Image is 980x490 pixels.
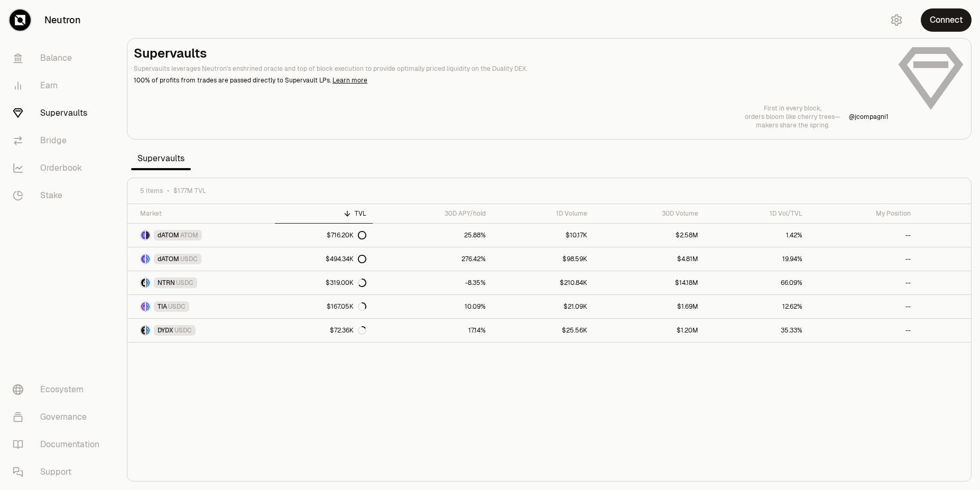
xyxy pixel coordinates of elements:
[146,279,150,287] img: USDC Logo
[379,209,486,218] div: 30D APY/hold
[745,104,840,130] a: First in every block,orders bloom like cherry trees—makers share the spring.
[705,319,809,342] a: 35.33%
[809,247,917,271] a: --
[594,319,705,342] a: $1.20M
[4,72,114,99] a: Earn
[711,209,802,218] div: 1D Vol/TVL
[849,113,889,121] a: @jcompagni1
[158,326,173,335] span: DYDX
[492,319,594,342] a: $25.56K
[809,224,917,247] a: --
[4,431,114,458] a: Documentation
[4,403,114,431] a: Governance
[330,326,366,335] div: $72.36K
[4,99,114,127] a: Supervaults
[146,302,150,311] img: USDC Logo
[180,231,198,239] span: ATOM
[180,255,198,263] span: USDC
[127,271,275,294] a: NTRN LogoUSDC LogoNTRNUSDC
[134,76,889,85] p: 100% of profits from trades are passed directly to Supervault LPs.
[4,127,114,154] a: Bridge
[275,224,372,247] a: $716.20K
[373,319,492,342] a: 17.14%
[127,319,275,342] a: DYDX LogoUSDC LogoDYDXUSDC
[158,279,175,287] span: NTRN
[492,247,594,271] a: $98.59K
[131,148,191,169] span: Supervaults
[141,302,145,311] img: TIA Logo
[492,295,594,318] a: $21.09K
[275,247,372,271] a: $494.34K
[809,295,917,318] a: --
[327,231,366,239] div: $716.20K
[492,271,594,294] a: $210.84K
[849,113,889,121] p: @ jcompagni1
[326,279,366,287] div: $319.00K
[275,271,372,294] a: $319.00K
[141,326,145,335] img: DYDX Logo
[158,231,179,239] span: dATOM
[158,302,167,311] span: TIA
[745,104,840,113] p: First in every block,
[594,224,705,247] a: $2.58M
[275,319,372,342] a: $72.36K
[146,326,150,335] img: USDC Logo
[146,231,150,239] img: ATOM Logo
[498,209,587,218] div: 1D Volume
[373,247,492,271] a: 276.42%
[275,295,372,318] a: $167.05K
[158,255,179,263] span: dATOM
[921,8,972,32] button: Connect
[809,271,917,294] a: --
[705,224,809,247] a: 1.42%
[146,255,150,263] img: USDC Logo
[281,209,366,218] div: TVL
[134,64,889,73] p: Supervaults leverages Neutron's enshrined oracle and top of block execution to provide optimally ...
[600,209,698,218] div: 30D Volume
[705,271,809,294] a: 66.09%
[173,187,206,195] span: $1.77M TVL
[127,224,275,247] a: dATOM LogoATOM LogodATOMATOM
[594,247,705,271] a: $4.81M
[140,209,269,218] div: Market
[327,302,366,311] div: $167.05K
[705,295,809,318] a: 12.62%
[140,187,163,195] span: 5 items
[815,209,911,218] div: My Position
[141,279,145,287] img: NTRN Logo
[176,279,193,287] span: USDC
[326,255,366,263] div: $494.34K
[705,247,809,271] a: 19.94%
[745,113,840,121] p: orders bloom like cherry trees—
[174,326,192,335] span: USDC
[4,376,114,403] a: Ecosystem
[594,271,705,294] a: $14.18M
[168,302,186,311] span: USDC
[809,319,917,342] a: --
[373,224,492,247] a: 25.88%
[332,76,367,85] a: Learn more
[134,45,889,62] h2: Supervaults
[127,247,275,271] a: dATOM LogoUSDC LogodATOMUSDC
[127,295,275,318] a: TIA LogoUSDC LogoTIAUSDC
[373,295,492,318] a: 10.09%
[141,255,145,263] img: dATOM Logo
[4,44,114,72] a: Balance
[745,121,840,130] p: makers share the spring.
[373,271,492,294] a: -8.35%
[4,154,114,182] a: Orderbook
[141,231,145,239] img: dATOM Logo
[4,182,114,209] a: Stake
[492,224,594,247] a: $10.17K
[594,295,705,318] a: $1.69M
[4,458,114,486] a: Support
